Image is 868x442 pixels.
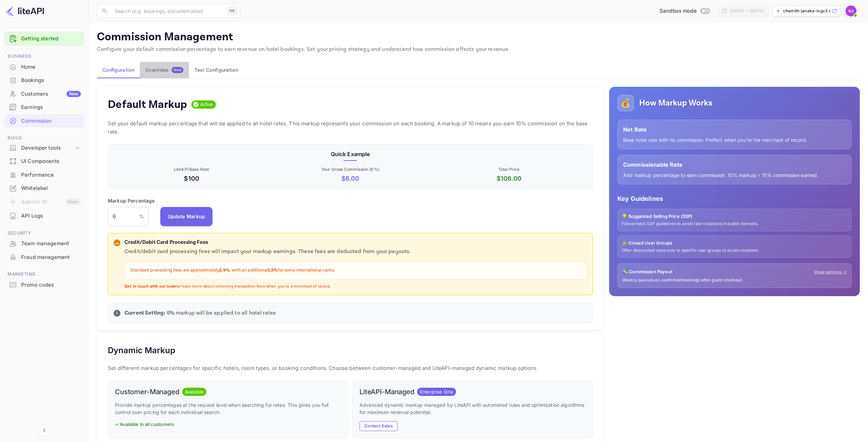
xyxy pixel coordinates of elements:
h6: Customer-Managed [115,388,179,396]
a: Getting started [21,35,81,43]
img: LiteAPI logo [5,5,44,16]
p: ✓ Available to all customers [115,421,341,428]
p: Base hotel rate with no commission. Perfect when you're the merchant of record. [623,136,846,143]
button: Configuration [97,62,140,78]
p: Credit/Debit Card Processing Fees [124,239,587,247]
a: UI Components [4,155,84,167]
strong: Current Setting: [124,309,165,317]
p: Standard processing fees are approximately , with an additional for some international cards. [130,267,581,274]
div: Developer tools [21,144,74,152]
p: Key Guidelines [617,194,852,203]
div: Commission [21,117,81,125]
a: Show earnings → [814,269,847,275]
p: Provide markup percentages at the request level when searching for rates. This gives you full con... [115,401,341,416]
p: Offer discounted rates only to specific user groups to avoid violations. [622,248,847,253]
div: Earnings [4,101,84,114]
p: 6 % markup will be applied to all hotel rates [124,309,587,317]
a: API Logs [4,209,84,222]
p: $ 106.00 [431,174,587,183]
a: Bookings [4,74,84,86]
p: Credit/debit card processing fees will impact your markup earnings. These fees are deducted from ... [124,248,587,256]
p: LiteAPI Base Rate [114,166,269,172]
div: Fraud management [21,253,81,261]
p: Weekly payouts on confirmed bookings after guest checkout. [622,277,847,283]
div: Switch to Production mode [657,7,712,15]
span: Available [182,389,206,396]
p: 💸 Commission Payout [622,268,673,275]
span: Active [197,101,216,108]
p: i [116,310,117,316]
div: Customers [21,90,81,98]
a: CustomersNew [4,87,84,100]
input: Search (e.g. bookings, documentation) [111,4,224,18]
div: Overrides [145,67,183,73]
p: Commission Management [97,30,860,44]
div: Performance [4,168,84,182]
div: Promo codes [21,281,81,289]
div: Bookings [21,77,81,84]
div: API Logs [4,209,84,223]
img: Chamith Janaka [845,5,856,16]
a: Performance [4,168,84,181]
div: Home [21,63,81,71]
a: Whitelabel [4,182,84,194]
p: Commissionable Rate [623,161,846,169]
a: Fraud management [4,251,84,263]
span: Marketing [4,271,84,278]
span: New [172,68,183,72]
div: [DATE] — [DATE] [730,8,764,14]
strong: Get in touch with our team [124,284,177,289]
a: Promo codes [4,278,84,291]
p: Set different markup percentages for specific hotels, room types, or booking conditions. Choose b... [108,364,593,372]
p: % [139,213,144,220]
h5: Dynamic Markup [108,345,175,356]
div: Commission [4,114,84,128]
p: Total Price [431,166,587,172]
h6: LiteAPI-Managed [359,388,414,396]
div: Home [4,60,84,74]
div: Developer tools [4,142,84,154]
button: Update Markup [160,207,213,226]
span: Business [4,53,84,60]
div: Team management [21,240,81,248]
h4: Default Markup [108,98,187,111]
div: ⌘K [227,6,237,15]
div: Getting started [4,32,84,46]
p: Add markup percentage to earn commission. 15% markup = 15% commission earned. [623,171,846,179]
p: Follow hotel SSP guidelines to avoid rate violations in public domains. [622,221,847,227]
div: New [67,91,81,97]
p: Net Rate [623,125,846,134]
div: Performance [21,171,81,179]
a: Team management [4,237,84,250]
button: Collapse navigation [38,424,50,437]
div: Team management [4,237,84,250]
p: Your Gross Commission ( 6 %) [272,166,428,172]
input: 0 [108,207,139,226]
p: Configure your default commission percentage to earn revenue on hotel bookings. Set your pricing ... [97,45,860,54]
p: $ 6.00 [272,174,428,183]
h5: How Markup Works [639,98,712,109]
strong: 1.5% [268,267,278,273]
p: Advanced dynamic markup managed by LiteAPI with automated rules and optimization algorithms for m... [359,401,586,416]
p: to learn more about removing transaction fees when you're a merchant of record. [124,284,587,290]
a: Home [4,60,84,73]
div: API Logs [21,212,81,220]
p: 🔒 Closed User Groups [622,240,847,247]
p: 💳 [114,240,119,246]
button: Contact Sales [359,421,398,431]
p: Markup Percentage [108,197,155,204]
p: Quick Example [114,150,587,158]
a: Commission [4,114,84,127]
p: 💰 [620,97,631,109]
span: Sandbox mode [660,7,697,15]
div: Earnings [21,103,81,111]
p: 💡 Suggested Selling Price (SSP) [622,213,847,220]
span: Enterprise Only [417,389,456,396]
button: Test Configuration [189,62,244,78]
div: Whitelabel [4,182,84,195]
p: chamith-janaka-lxgz3.n... [783,8,830,14]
